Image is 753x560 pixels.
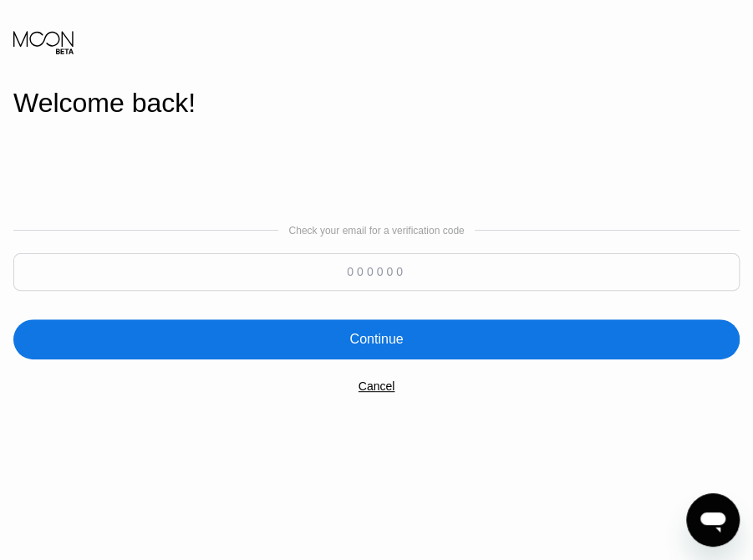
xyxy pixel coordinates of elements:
iframe: Button to launch messaging window [686,493,740,547]
div: Continue [349,331,403,348]
input: 000000 [13,253,740,291]
div: Welcome back! [13,88,740,119]
div: Continue [13,319,740,359]
div: Check your email for a verification code [288,225,464,237]
div: Cancel [359,379,395,393]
